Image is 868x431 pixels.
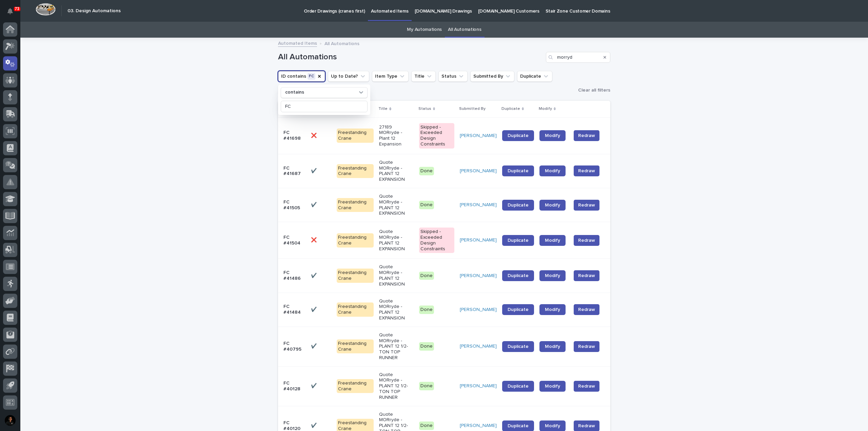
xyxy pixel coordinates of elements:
div: Freestanding Crane [337,379,374,393]
a: Duplicate [502,235,534,246]
span: Modify [545,344,560,349]
span: Modify [545,384,560,389]
p: ✔️ [311,306,318,313]
p: FC #40128 [283,380,305,392]
p: ❌ [311,132,318,139]
div: Skipped - Exceeded Design Constraints [419,123,454,149]
span: Duplicate [508,238,529,243]
a: [PERSON_NAME] [460,344,497,349]
p: ✔️ [311,342,318,349]
a: Duplicate [502,381,534,392]
tr: FC #41505✔️✔️ Freestanding CraneQuote MORryde - PLANT 12 EXPANSIONDone[PERSON_NAME] DuplicateModi... [278,188,610,222]
a: Duplicate [502,270,534,281]
a: Duplicate [502,165,534,176]
span: Duplicate [508,344,529,349]
span: Redraw [578,423,595,429]
p: ✔️ [311,201,318,208]
button: Redraw [574,270,599,281]
p: Quote MORryde - PLANT 12 EXPANSION [379,264,414,287]
a: Duplicate [502,341,534,352]
div: Done [419,201,434,209]
a: [PERSON_NAME] [460,202,497,208]
a: [PERSON_NAME] [460,307,497,313]
p: FC #41505 [283,199,305,211]
a: [PERSON_NAME] [460,237,497,243]
h1: All Automations [278,52,543,62]
button: Notifications [3,4,17,18]
a: [PERSON_NAME] [460,423,497,429]
tr: FC #41486✔️✔️ Freestanding CraneQuote MORryde - PLANT 12 EXPANSIONDone[PERSON_NAME] DuplicateModi... [278,259,610,293]
span: Modify [545,273,560,278]
span: Duplicate [508,203,529,208]
span: Redraw [578,132,595,139]
button: Redraw [574,200,599,211]
p: Quote MORryde - PLANT 12 1/2-TON TOP RUNNER [379,332,414,361]
tr: FC #41484✔️✔️ Freestanding CraneQuote MORryde - PLANT 12 EXPANSIONDone[PERSON_NAME] DuplicateModi... [278,293,610,327]
button: Clear all filters [575,85,610,95]
button: Redraw [574,304,599,315]
span: Modify [545,203,560,208]
p: 27189 MORryde - Plant 12 Expansion [379,124,414,147]
a: [PERSON_NAME] [460,133,497,139]
span: Modify [545,424,560,428]
span: Duplicate [508,133,529,138]
p: All Automations [324,39,359,47]
button: Status [438,71,468,82]
p: contains [285,90,304,95]
h2: 03. Design Automations [67,8,121,14]
button: Redraw [574,341,599,352]
a: [PERSON_NAME] [460,168,497,174]
div: Done [419,382,434,390]
p: FC #41486 [283,270,305,281]
a: [PERSON_NAME] [460,273,497,279]
a: Modify [539,200,566,211]
a: Modify [539,381,566,392]
p: Quote MORryde - PLANT 12 EXPANSION [379,229,414,252]
img: Workspace Logo [36,3,56,16]
div: Done [419,342,434,351]
p: FC #41698 [283,130,305,141]
a: [PERSON_NAME] [460,383,497,389]
tr: FC #40128✔️✔️ Freestanding CraneQuote MORryde - PLANT 12 1/2-TON TOP RUNNERDone[PERSON_NAME] Dupl... [278,366,610,406]
a: Duplicate [502,200,534,211]
div: Notifications73 [8,8,17,19]
div: Freestanding Crane [337,269,374,283]
p: Quote MORryde - PLANT 12 EXPANSION [379,298,414,321]
p: 73 [15,6,19,11]
span: Modify [545,133,560,138]
button: Duplicate [517,71,552,82]
a: Modify [539,270,566,281]
button: ID [278,71,325,82]
div: Skipped - Exceeded Design Constraints [419,228,454,253]
div: Done [419,422,434,430]
span: Duplicate [508,169,529,173]
span: Clear all filters [578,88,610,93]
button: users-avatar [3,413,17,428]
span: Redraw [578,237,595,244]
div: Done [419,306,434,314]
p: Status [418,105,431,113]
div: Freestanding Crane [337,129,374,143]
p: Quote MORryde - PLANT 12 EXPANSION [379,194,414,216]
p: Duplicate [501,105,520,113]
div: Done [419,272,434,280]
p: Modify [539,105,552,113]
div: Freestanding Crane [337,302,374,317]
button: Item Type [372,71,409,82]
span: Redraw [578,168,595,174]
tr: FC #41698❌❌ Freestanding Crane27189 MORryde - Plant 12 ExpansionSkipped - Exceeded Design Constra... [278,117,610,154]
div: Search [546,52,610,63]
span: Redraw [578,383,595,390]
p: Submitted By [459,105,486,113]
p: ✔️ [311,422,318,429]
span: Modify [545,307,560,312]
p: Title [378,105,388,113]
a: Modify [539,165,566,176]
tr: FC #40795✔️✔️ Freestanding CraneQuote MORryde - PLANT 12 1/2-TON TOP RUNNERDone[PERSON_NAME] Dupl... [278,327,610,366]
button: Title [411,71,436,82]
a: Modify [539,235,566,246]
span: Duplicate [508,307,529,312]
p: FC #40795 [283,341,305,352]
a: Modify [539,304,566,315]
div: Freestanding Crane [337,233,374,248]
